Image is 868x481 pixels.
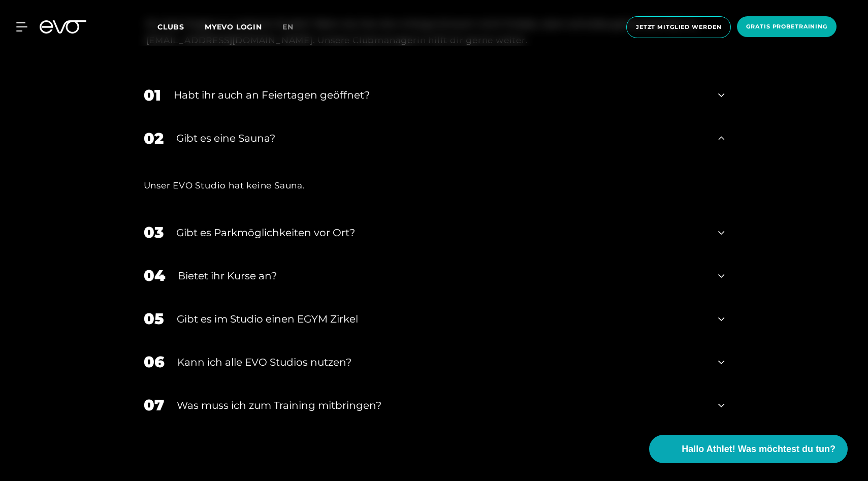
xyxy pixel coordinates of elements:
[734,16,840,38] a: Gratis Probetraining
[144,264,165,287] div: 04
[282,21,306,33] a: en
[144,350,165,373] div: 06
[176,225,706,240] div: Gibt es Parkmöglichkeiten vor Ort?
[144,221,164,244] div: 03
[144,84,161,107] div: 01
[177,398,706,413] div: Was muss ich zum Training mitbringen?
[178,268,706,283] div: Bietet ihr Kurse an?
[176,131,706,146] div: Gibt es eine Sauna?
[636,23,721,31] span: Jetzt Mitglied werden
[205,22,262,31] a: MYEVO LOGIN
[144,177,725,194] div: Unser EVO Studio hat keine Sauna.
[157,22,184,31] span: Clubs
[177,311,706,327] div: Gibt es im Studio einen EGYM Zirkel
[144,307,164,330] div: 05
[157,22,205,31] a: Clubs
[649,435,848,463] button: Hallo Athlet! Was möchtest du tun?
[144,394,164,416] div: 07
[623,16,734,38] a: Jetzt Mitglied werden
[174,87,706,103] div: Habt ihr auch an Feiertagen geöffnet?
[682,442,835,456] span: Hallo Athlet! Was möchtest du tun?
[746,22,827,31] span: Gratis Probetraining
[177,355,706,370] div: Kann ich alle EVO Studios nutzen?
[144,127,164,150] div: 02
[282,22,294,31] span: en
